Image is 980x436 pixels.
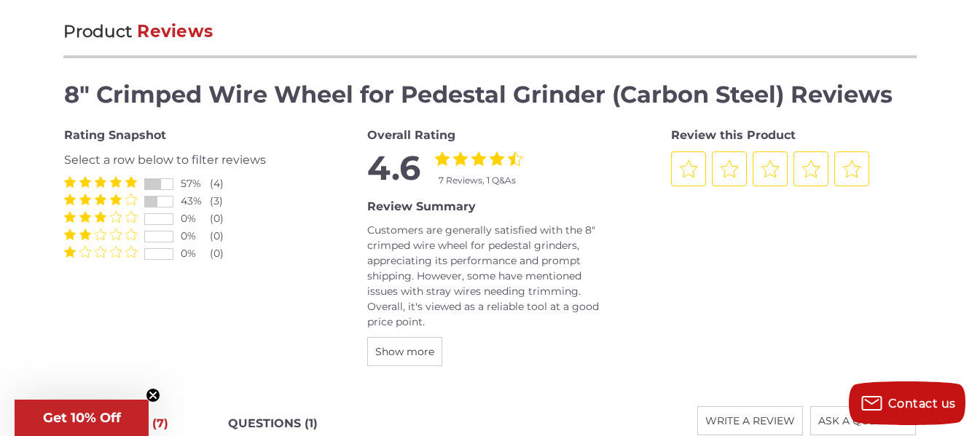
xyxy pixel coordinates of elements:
[471,151,486,166] label: 3 Stars
[146,388,160,403] button: Close teaser
[210,194,239,209] div: (3)
[137,21,213,41] span: Reviews
[482,175,516,186] span: , 1 Q&As
[125,176,137,188] label: 5 Stars
[367,223,612,330] div: Customers are generally satisfied with the 8" crimped wire wheel for pedestal grinders, appreciat...
[125,211,137,223] label: 5 Stars
[110,246,122,258] label: 4 Stars
[453,151,468,166] label: 2 Stars
[671,127,916,144] div: Review this Product
[64,127,309,144] div: Rating Snapshot
[110,194,122,205] label: 4 Stars
[490,151,504,166] label: 4 Stars
[95,229,106,240] label: 3 Stars
[508,151,522,166] label: 5 Stars
[181,211,210,226] div: 0%
[367,337,442,366] button: Show more
[367,127,612,144] div: Overall Rating
[125,246,137,258] label: 5 Stars
[435,151,450,166] label: 1 Star
[79,194,91,205] label: 2 Stars
[375,345,434,358] span: Show more
[64,246,76,258] label: 1 Star
[697,406,803,435] button: WRITE A REVIEW
[181,176,210,191] div: 57%
[367,151,420,187] span: 4.6
[15,400,149,436] div: Get 10% OffClose teaser
[181,229,210,244] div: 0%
[95,211,106,223] label: 3 Stars
[181,194,210,209] div: 43%
[64,229,76,240] label: 1 Star
[367,198,612,215] div: Review Summary
[888,397,956,411] span: Contact us
[705,414,795,427] span: WRITE A REVIEW
[95,194,106,205] label: 3 Stars
[64,194,76,205] label: 1 Star
[210,229,239,244] div: (0)
[210,211,239,226] div: (0)
[181,246,210,261] div: 0%
[79,176,91,188] label: 2 Stars
[110,176,122,188] label: 4 Stars
[95,176,106,188] label: 3 Stars
[125,229,137,240] label: 5 Stars
[110,211,122,223] label: 4 Stars
[64,176,76,188] label: 1 Star
[64,151,309,169] div: Select a row below to filter reviews
[818,414,908,427] span: ASK A QUESTION
[64,77,915,112] h4: 8" Crimped Wire Wheel for Pedestal Grinder (Carbon Steel) Reviews
[43,410,121,426] span: Get 10% Off
[110,229,122,240] label: 4 Stars
[79,246,91,258] label: 2 Stars
[63,21,132,41] span: Product
[125,194,137,205] label: 5 Stars
[810,406,916,435] button: ASK A QUESTION
[210,246,239,261] div: (0)
[95,246,106,258] label: 3 Stars
[210,176,239,191] div: (4)
[64,211,76,223] label: 1 Star
[79,229,91,240] label: 2 Stars
[79,211,91,223] label: 2 Stars
[439,175,482,186] span: 7 Reviews
[849,381,965,425] button: Contact us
